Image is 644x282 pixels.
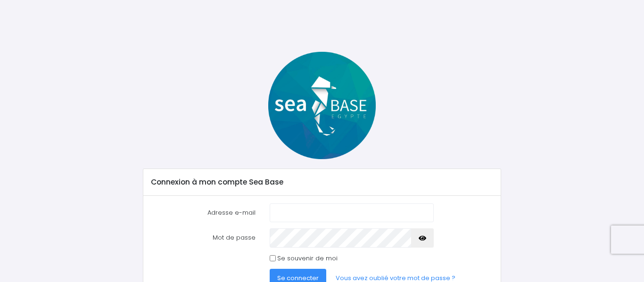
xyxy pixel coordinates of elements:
[144,228,263,247] label: Mot de passe
[143,169,501,195] div: Connexion à mon compte Sea Base
[144,203,263,222] label: Adresse e-mail
[277,254,338,263] label: Se souvenir de moi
